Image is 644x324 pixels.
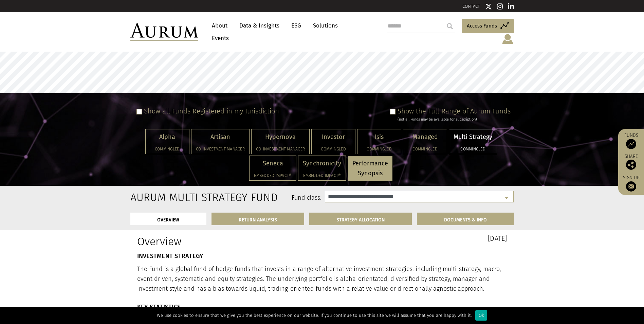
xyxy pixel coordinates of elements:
[398,107,511,115] label: Show the Full Range of Aurum Funds
[475,310,487,321] div: Ok
[467,22,497,30] span: Access Funds
[256,147,305,151] h5: Co-investment Manager
[144,107,279,115] label: Show all Funds Registered in my Jurisdiction
[208,32,229,44] a: Events
[508,3,514,10] img: Linkedin icon
[626,181,636,192] img: Sign up to our newsletter
[137,235,317,248] h1: Overview
[362,147,397,151] h5: Commingled
[150,132,185,142] p: Alpha
[316,147,351,151] h5: Commingled
[211,213,304,225] a: RETURN ANALYSIS
[462,19,514,33] a: Access Funds
[626,160,636,170] img: Share this post
[485,3,492,10] img: Twitter icon
[196,132,245,142] p: Artisan
[501,33,514,45] img: account-icon.svg
[130,23,198,41] img: Aurum
[150,147,185,151] h5: Commingled
[622,175,641,192] a: Sign up
[497,3,503,10] img: Instagram icon
[288,19,305,32] a: ESG
[408,132,442,142] p: Managed
[408,147,442,151] h5: Commingled
[137,264,507,293] p: The Fund is a global fund of hedge funds that invests in a range of alternative investment strate...
[316,132,351,142] p: Investor
[256,132,305,142] p: Hypernova
[352,159,388,178] p: Performance Synopsis
[137,303,181,311] strong: KEY STATISTICS
[454,147,492,151] h5: Commingled
[303,159,341,168] p: Synchronicity
[417,213,514,225] a: DOCUMENTS & INFO
[362,132,397,142] p: Isis
[254,174,292,178] h5: Embedded Impact®
[303,174,341,178] h5: Embedded Impact®
[196,147,245,151] h5: Co-investment Manager
[622,154,641,170] div: Share
[398,116,511,123] div: (not all Funds may be available for subscription)
[443,19,457,33] input: Submit
[130,191,186,204] h2: Aurum Multi Strategy Fund
[454,132,492,142] p: Multi Strategy
[626,139,636,149] img: Access Funds
[208,19,231,32] a: About
[462,4,480,9] a: CONTACT
[236,19,283,32] a: Data & Insights
[196,194,322,202] label: Fund class:
[137,252,203,260] strong: INVESTMENT STRATEGY
[254,159,292,168] p: Seneca
[309,213,412,225] a: STRATEGY ALLOCATION
[622,132,641,149] a: Funds
[327,235,507,242] h3: [DATE]
[310,19,341,32] a: Solutions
